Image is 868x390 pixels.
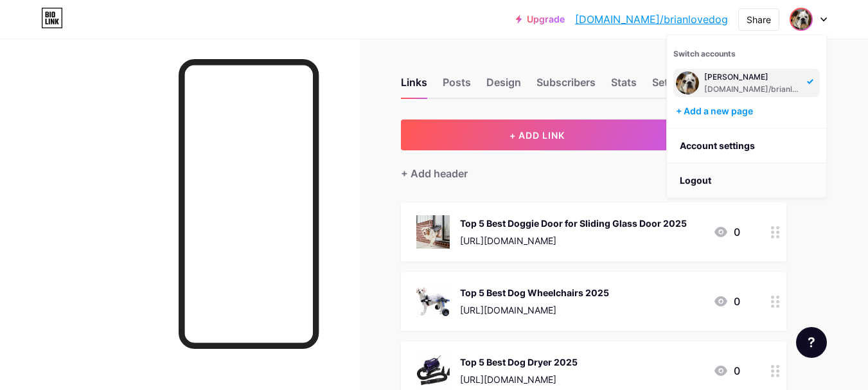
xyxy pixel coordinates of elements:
div: Top 5 Best Doggie Door for Sliding Glass Door 2025 [460,217,687,230]
span: Switch accounts [673,49,736,58]
div: [DOMAIN_NAME]/brianlovedog [704,84,803,94]
div: 0 [713,294,740,309]
button: + ADD LINK [401,120,674,150]
div: Settings [652,75,693,98]
div: Stats [611,75,637,98]
div: [PERSON_NAME] [704,72,803,82]
div: + Add header [401,166,468,181]
img: Top 5 Best Doggie Door for Sliding Glass Door 2025 [416,215,450,249]
div: Posts [443,75,471,98]
img: brianlovedog [791,9,811,30]
div: [URL][DOMAIN_NAME] [460,373,578,386]
div: Top 5 Best Dog Dryer 2025 [460,355,578,369]
div: Top 5 Best Dog Wheelchairs 2025 [460,286,609,299]
div: + Add a new page [676,105,820,118]
img: Top 5 Best Dog Wheelchairs 2025 [416,285,450,318]
a: Account settings [667,129,826,163]
div: 0 [713,224,740,240]
a: Upgrade [516,14,565,24]
div: [URL][DOMAIN_NAME] [460,234,687,247]
div: Subscribers [536,75,596,98]
div: 0 [713,363,740,378]
a: [DOMAIN_NAME]/brianlovedog [575,12,728,27]
img: brianlovedog [676,71,699,94]
li: Logout [667,163,826,198]
div: Links [401,75,427,98]
img: Top 5 Best Dog Dryer 2025 [416,354,450,387]
div: Design [486,75,521,98]
div: Share [747,13,771,26]
div: [URL][DOMAIN_NAME] [460,303,609,317]
span: + ADD LINK [509,130,565,141]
